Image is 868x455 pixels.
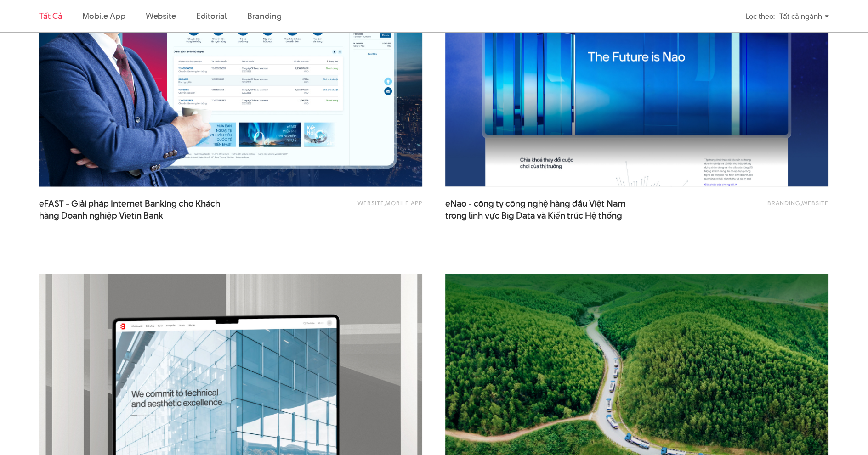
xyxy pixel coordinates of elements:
a: Website [802,199,828,207]
a: Branding [767,199,800,207]
a: eFAST - Giải pháp Internet Banking cho Kháchhàng Doanh nghiệp Vietin Bank [39,198,223,221]
a: Editorial [196,10,227,22]
a: Website [357,199,384,207]
div: Lọc theo: [746,8,775,24]
a: eNao - công ty công nghệ hàng đầu Việt Namtrong lĩnh vực Big Data và Kiến trúc Hệ thống [445,198,629,221]
a: Website [146,10,176,22]
span: trong lĩnh vực Big Data và Kiến trúc Hệ thống [445,210,622,222]
span: eNao - công ty công nghệ hàng đầu Việt Nam [445,198,629,221]
div: , [675,198,828,216]
a: Tất cả [39,10,62,22]
a: Mobile app [82,10,125,22]
a: Mobile app [386,199,422,207]
div: , [269,198,422,216]
span: eFAST - Giải pháp Internet Banking cho Khách [39,198,223,221]
div: Tất cả ngành [779,8,829,24]
a: Branding [247,10,281,22]
span: hàng Doanh nghiệp Vietin Bank [39,210,163,222]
